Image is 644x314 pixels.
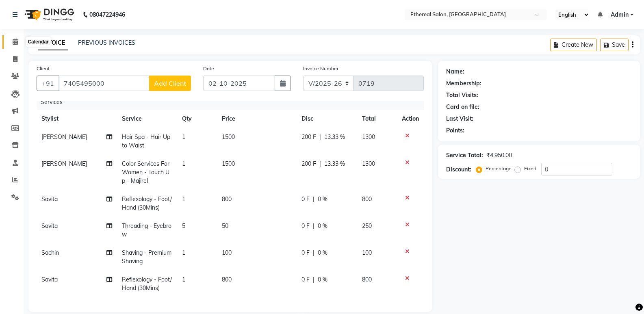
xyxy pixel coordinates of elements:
label: Fixed [524,165,536,172]
span: 0 % [318,249,327,257]
span: 200 F [301,160,316,168]
b: 08047224946 [89,3,125,26]
span: Color Services For Women - Touch Up - Majirel [122,160,169,184]
input: Search by Name/Mobile/Email/Code [59,76,150,91]
span: 0 % [318,195,327,204]
a: PREVIOUS INVOICES [78,39,135,46]
span: 0 % [318,222,327,230]
span: Reflexology - Foot/Hand (30Mins) [122,276,172,292]
button: Add Client [149,76,191,91]
span: Savita [41,222,58,230]
span: 0 F [301,249,310,257]
div: ₹4,950.00 [486,151,512,160]
span: 1500 [222,160,235,167]
label: Invoice Number [303,65,338,72]
span: Hair Spa - Hair Upto Waist [122,133,170,149]
button: Save [600,39,629,51]
span: 100 [222,249,232,256]
label: Date [203,65,214,72]
th: Total [357,110,397,128]
div: Card on file: [446,103,479,111]
span: 0 % [318,275,327,284]
span: 1 [182,195,185,203]
th: Stylist [37,110,117,128]
span: 800 [362,195,372,203]
div: Service Total: [446,151,483,160]
div: Calendar [26,37,50,47]
span: | [313,275,314,284]
span: 13.33 % [324,160,345,168]
span: Shaving - Premium Shaving [122,249,171,265]
span: 0 F [301,195,310,204]
span: Savita [41,195,58,203]
img: logo [21,3,76,26]
span: Admin [611,11,629,19]
th: Qty [177,110,217,128]
span: 1300 [362,160,375,167]
span: | [319,133,321,141]
span: 800 [362,276,372,283]
span: 800 [222,276,232,283]
div: Last Visit: [446,115,473,123]
th: Service [117,110,177,128]
span: 0 F [301,275,310,284]
span: 250 [362,222,372,230]
span: | [313,222,314,230]
div: Services [37,95,430,110]
label: Client [37,65,50,72]
span: 0 F [301,222,310,230]
span: Add Client [154,79,186,87]
span: 1300 [362,133,375,141]
span: 100 [362,249,372,256]
span: 1 [182,249,185,256]
span: 1500 [222,133,235,141]
span: 1 [182,160,185,167]
span: Sachin [41,249,59,256]
span: 13.33 % [324,133,345,141]
th: Disc [297,110,357,128]
th: Action [397,110,424,128]
div: Name: [446,67,464,76]
button: +91 [37,76,59,91]
span: 200 F [301,133,316,141]
span: Savita [41,276,58,283]
span: [PERSON_NAME] [41,160,87,167]
span: | [319,160,321,168]
span: 5 [182,222,185,230]
div: Discount: [446,165,471,174]
button: Create New [550,39,597,51]
div: Points: [446,126,464,135]
label: Percentage [486,165,512,172]
div: Membership: [446,79,481,88]
span: [PERSON_NAME] [41,133,87,141]
span: 1 [182,276,185,283]
span: Threading - Eyebrow [122,222,171,238]
span: | [313,195,314,204]
th: Price [217,110,297,128]
span: 800 [222,195,232,203]
span: 1 [182,133,185,141]
span: | [313,249,314,257]
span: Reflexology - Foot/Hand (30Mins) [122,195,172,211]
span: 50 [222,222,228,230]
div: Total Visits: [446,91,478,100]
